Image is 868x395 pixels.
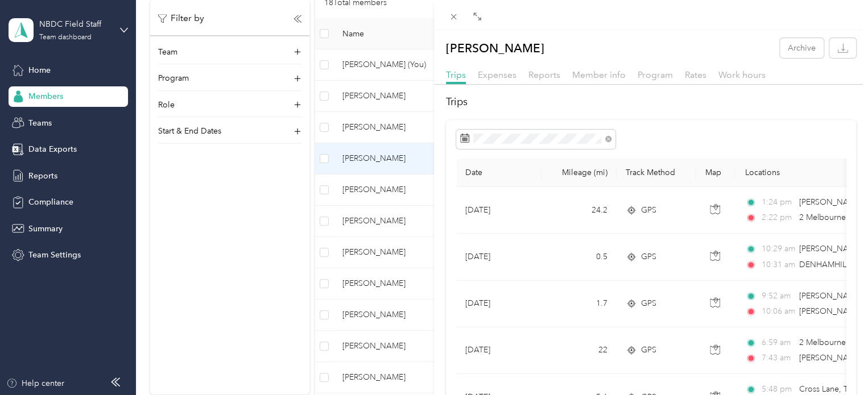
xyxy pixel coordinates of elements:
p: [PERSON_NAME] [446,38,544,58]
td: [DATE] [456,327,542,374]
span: 7:43 am [761,352,793,364]
td: [DATE] [456,234,542,280]
span: 9:52 am [761,290,793,302]
button: Archive [780,38,824,58]
td: 22 [542,327,617,374]
span: Work hours [718,69,766,80]
span: 1:24 pm [761,196,793,209]
span: 10:29 am [761,243,793,255]
span: 6:59 am [761,336,793,349]
span: GPS [641,204,656,217]
th: Map [696,159,736,187]
span: GPS [641,251,656,263]
span: Expenses [478,69,516,80]
span: Program [638,69,673,80]
td: [DATE] [456,281,542,327]
th: Date [456,159,542,187]
span: 10:31 am [761,259,793,271]
span: GPS [641,344,656,356]
span: Rates [685,69,706,80]
td: [DATE] [456,187,542,234]
h2: Trips [446,94,856,110]
th: Mileage (mi) [542,159,617,187]
span: Trips [446,69,466,80]
td: 1.7 [542,281,617,327]
th: Track Method [617,159,696,187]
td: 24.2 [542,187,617,234]
span: GPS [641,297,656,310]
span: Reports [528,69,560,80]
span: 2:22 pm [761,211,793,224]
span: 10:06 am [761,305,793,318]
iframe: Everlance-gr Chat Button Frame [804,331,868,395]
span: Member info [572,69,626,80]
td: 0.5 [542,234,617,280]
